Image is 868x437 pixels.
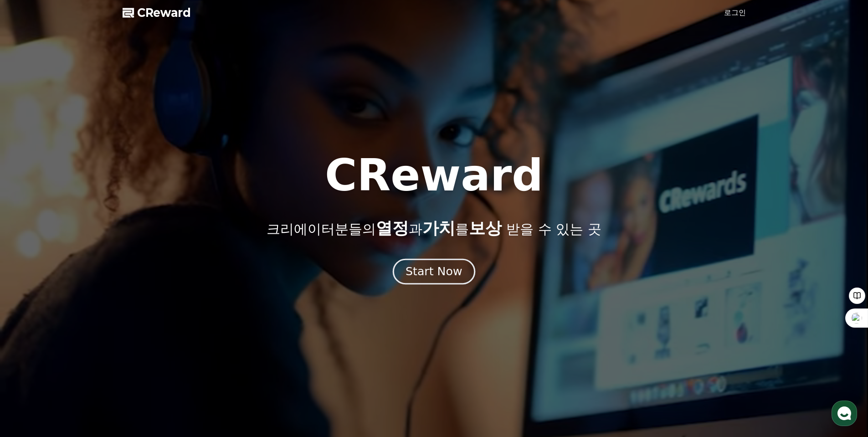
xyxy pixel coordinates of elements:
[376,219,409,237] span: 열정
[422,219,455,237] span: 가치
[123,5,191,20] a: CReward
[141,303,152,310] span: 설정
[406,264,462,279] div: Start Now
[469,219,502,237] span: 보상
[83,303,94,310] span: 대화
[118,289,175,312] a: 설정
[395,268,473,277] a: Start Now
[724,7,746,18] a: 로그인
[60,289,118,312] a: 대화
[325,154,543,197] h1: CReward
[3,289,60,312] a: 홈
[393,258,475,284] button: Start Now
[137,5,191,20] span: CReward
[267,219,601,237] p: 크리에이터분들의 과 를 받을 수 있는 곳
[29,303,34,310] span: 홈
